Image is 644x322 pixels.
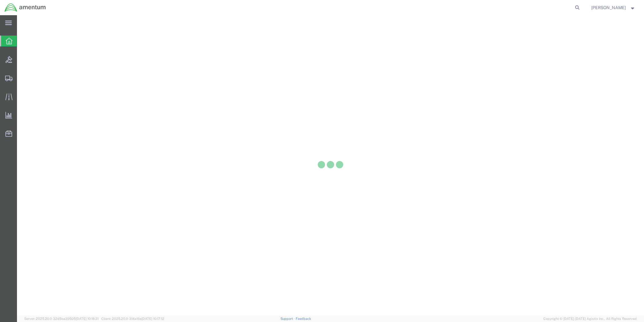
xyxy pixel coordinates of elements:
[543,316,637,321] span: Copyright © [DATE]-[DATE] Agistix Inc., All Rights Reserved
[591,4,626,11] span: Kenneth Wicker
[76,317,99,320] span: [DATE] 10:18:31
[24,317,99,320] span: Server: 2025.20.0-32d5ea39505
[142,317,164,320] span: [DATE] 10:17:12
[591,4,636,11] button: [PERSON_NAME]
[4,3,46,12] img: logo
[280,317,296,320] a: Support
[296,317,311,320] a: Feedback
[101,317,164,320] span: Client: 2025.20.0-314a16e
